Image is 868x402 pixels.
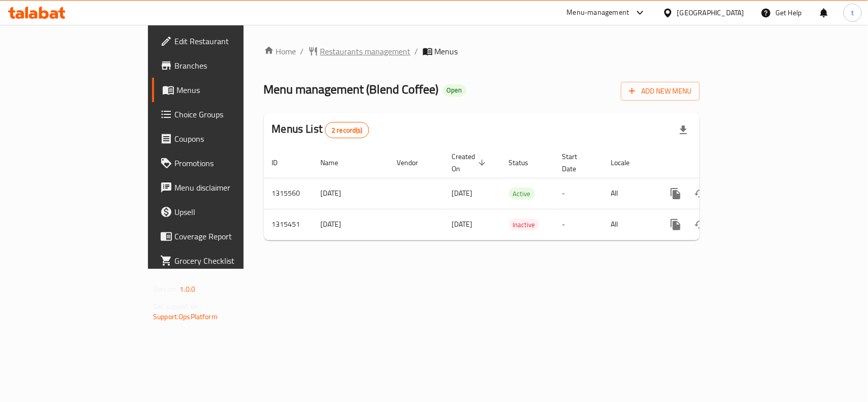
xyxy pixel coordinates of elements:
[174,59,285,72] span: Branches
[174,108,285,120] span: Choice Groups
[152,224,293,249] a: Coverage Report
[174,35,285,47] span: Edit Restaurant
[152,29,293,53] a: Edit Restaurant
[264,147,769,240] table: enhanced table
[664,212,688,237] button: more
[452,187,473,200] span: [DATE]
[629,85,692,98] span: Add New Menu
[174,255,285,267] span: Grocery Checklist
[152,175,293,200] a: Menu disclaimer
[452,218,473,231] span: [DATE]
[308,45,411,57] a: Restaurants management
[562,150,591,175] span: Start Date
[153,300,200,313] span: Get support on:
[152,249,293,273] a: Grocery Checklist
[174,133,285,145] span: Coupons
[603,209,655,240] td: All
[174,157,285,169] span: Promotions
[313,178,389,209] td: [DATE]
[509,219,540,231] span: Inactive
[153,283,178,296] span: Version:
[621,82,700,101] button: Add New Menu
[655,147,769,178] th: Actions
[452,150,489,175] span: Created On
[509,157,542,169] span: Status
[567,7,630,19] div: Menu-management
[152,200,293,224] a: Upsell
[688,181,712,206] button: Change Status
[603,178,655,209] td: All
[443,86,466,95] span: Open
[264,78,439,101] span: Menu management ( Blend Coffee )
[174,206,285,218] span: Upsell
[325,126,369,135] span: 2 record(s)
[152,151,293,175] a: Promotions
[153,310,218,323] a: Support.OpsPlatform
[671,118,696,142] div: Export file
[264,45,700,57] nav: breadcrumb
[313,209,389,240] td: [DATE]
[301,45,304,57] li: /
[688,212,712,237] button: Change Status
[611,157,643,169] span: Locale
[152,53,293,78] a: Branches
[320,45,411,57] span: Restaurants management
[509,219,540,231] div: Inactive
[554,209,603,240] td: -
[152,102,293,127] a: Choice Groups
[415,45,418,57] li: /
[664,181,688,206] button: more
[152,78,293,102] a: Menus
[321,157,352,169] span: Name
[174,230,285,242] span: Coverage Report
[677,7,744,18] div: [GEOGRAPHIC_DATA]
[272,121,369,138] h2: Menus List
[397,157,432,169] span: Vendor
[272,157,291,169] span: ID
[554,178,603,209] td: -
[851,7,854,18] span: t
[174,181,285,194] span: Menu disclaimer
[176,84,285,96] span: Menus
[179,283,195,296] span: 1.0.0
[435,45,458,57] span: Menus
[443,84,466,97] div: Open
[509,188,535,200] span: Active
[152,127,293,151] a: Coupons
